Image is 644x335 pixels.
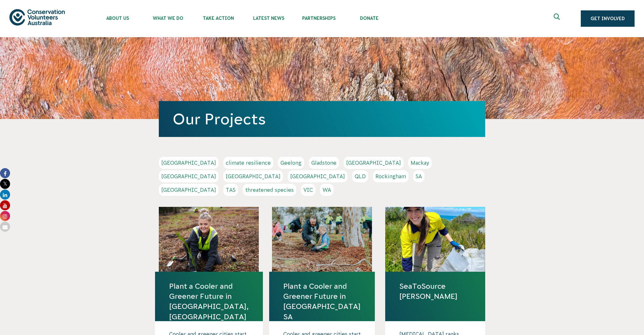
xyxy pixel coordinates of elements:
span: About Us [92,16,143,21]
a: SA [413,170,425,182]
a: [GEOGRAPHIC_DATA] [223,170,283,182]
a: VIC [301,184,315,196]
a: Our Projects [173,111,266,128]
span: What We Do [143,16,193,21]
a: [GEOGRAPHIC_DATA] [159,184,219,196]
span: Expand search box [554,14,562,24]
a: Mackay [408,157,432,169]
button: Expand search box Close search box [550,11,565,26]
a: Gladstone [309,157,339,169]
a: QLD [352,170,368,182]
a: [GEOGRAPHIC_DATA] [344,157,403,169]
a: WA [320,184,334,196]
a: climate resilience [223,157,273,169]
a: [GEOGRAPHIC_DATA] [288,170,347,182]
span: Partnerships [294,16,344,21]
a: Plant a Cooler and Greener Future in [GEOGRAPHIC_DATA], [GEOGRAPHIC_DATA] [169,281,249,322]
a: threatened species [243,184,296,196]
span: Latest News [243,16,294,21]
a: Geelong [278,157,304,169]
a: Rockingham [373,170,408,182]
a: [GEOGRAPHIC_DATA] [159,157,219,169]
a: Plant a Cooler and Greener Future in [GEOGRAPHIC_DATA] SA [283,281,361,322]
a: SeaToSource [PERSON_NAME] [399,281,471,301]
span: Take Action [193,16,243,21]
a: Get Involved [581,10,635,27]
a: TAS [223,184,238,196]
span: Donate [344,16,394,21]
a: [GEOGRAPHIC_DATA] [159,170,219,182]
img: logo.svg [9,9,65,25]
